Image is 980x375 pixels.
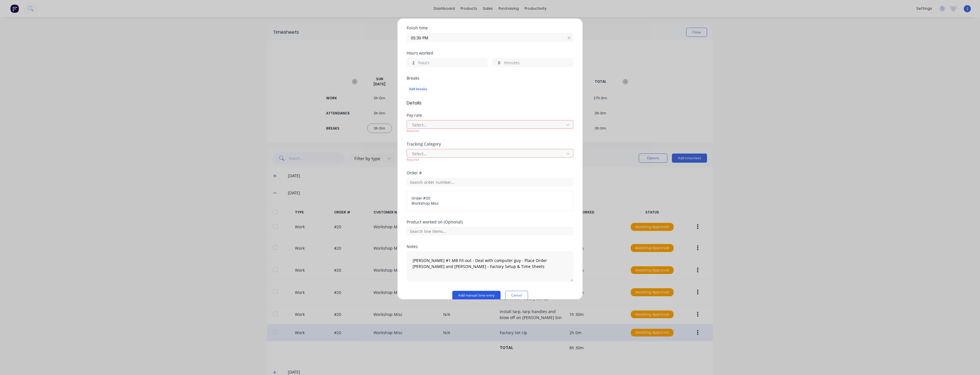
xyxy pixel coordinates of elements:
span: Order # 20 [411,196,569,201]
div: Finish time [407,26,573,30]
span: Details [407,100,573,106]
div: Order # [407,171,573,175]
button: Add manual time entry [452,291,501,300]
div: Notes [407,245,573,249]
button: Cancel [505,291,528,300]
textarea: [PERSON_NAME] #1 MB Fit-out - Deal with computer guy - Place Order [PERSON_NAME] and [PERSON_NAME... [407,251,573,282]
label: minutes [504,60,573,67]
div: Pay rate [407,113,573,117]
div: Required [407,129,573,133]
input: Search line items... [407,227,573,235]
span: Workshop Misc [411,201,569,206]
label: hours [418,60,487,67]
div: Tracking Category [407,142,573,146]
input: Search order number... [407,178,573,186]
input: 0 [493,58,503,67]
input: 0 [407,58,417,67]
div: Breaks [407,76,573,80]
div: Hours worked [407,51,573,55]
div: Add breaks [409,85,571,93]
div: Required [407,158,573,162]
div: Product worked on (Optional) [407,220,573,224]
